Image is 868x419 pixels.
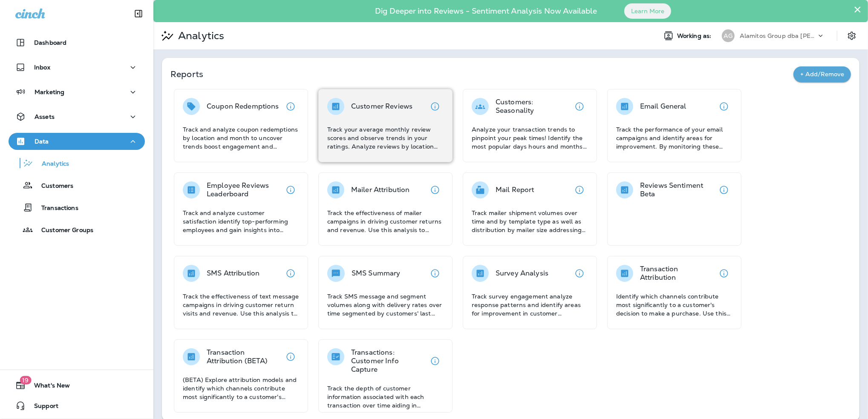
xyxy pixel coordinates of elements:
button: View details [427,353,444,370]
p: Transaction Attribution [640,265,715,282]
button: Support [9,397,145,414]
button: Settings [844,28,859,43]
p: Transaction Attribution (BETA) [207,348,282,365]
button: Marketing [9,83,145,100]
p: Mailer Attribution [351,186,410,194]
button: 19What's New [9,377,145,394]
p: Track survey engagement analyze response patterns and identify areas for improvement in customer ... [472,292,588,318]
button: View details [715,98,732,115]
button: Analytics [9,154,145,172]
button: View details [282,98,299,115]
p: Analyze your transaction trends to pinpoint your peak times! Identify the most popular days hours... [472,125,588,151]
button: View details [715,265,732,282]
p: Assets [35,113,55,120]
p: Reviews Sentiment Beta [640,181,715,198]
p: Track the effectiveness of mailer campaigns in driving customer returns and revenue. Use this ana... [327,209,444,234]
p: SMS Attribution [207,269,260,278]
button: Transactions [9,198,145,216]
button: View details [427,181,444,198]
p: Customer Reviews [351,102,412,111]
p: Track the performance of your email campaigns and identify areas for improvement. By monitoring t... [616,125,732,151]
span: 19 [20,376,31,385]
p: Track and analyze coupon redemptions by location and month to uncover trends boost engagement and... [183,125,299,151]
button: View details [427,98,444,115]
p: Inbox [34,64,50,71]
span: What's New [26,382,70,392]
p: Dashboard [34,39,66,46]
button: Data [9,133,145,150]
p: Data [35,138,49,145]
p: SMS Summary [352,269,401,278]
p: Transactions: Customer Info Capture [351,348,427,374]
p: Track and analyze customer satisfaction identify top-performing employees and gain insights into ... [183,209,299,234]
button: View details [571,98,588,115]
p: Track the depth of customer information associated with each transaction over time aiding in asse... [327,384,444,410]
p: Customers: Seasonality [496,98,571,115]
button: Learn More [624,3,671,19]
span: Working as: [677,32,713,40]
p: Track mailer shipment volumes over time and by template type as well as distribution by mailer si... [472,209,588,234]
p: Employee Reviews Leaderboard [207,181,282,198]
button: Customers [9,176,145,194]
button: View details [715,181,732,198]
p: Survey Analysis [496,269,548,278]
p: Alamitos Group dba [PERSON_NAME] [740,32,816,39]
button: Inbox [9,59,145,76]
button: + Add/Remove [793,66,851,82]
button: View details [282,265,299,282]
p: Track the effectiveness of text message campaigns in driving customer return visits and revenue. ... [183,292,299,318]
p: Track your average monthly review scores and observe trends in your ratings. Analyze reviews by l... [327,125,444,151]
p: Coupon Redemptions [207,102,279,111]
p: Customers [33,182,73,190]
p: Reports [170,68,793,80]
button: View details [571,181,588,198]
p: Dig Deeper into Reviews - Sentiment Analysis Now Available [350,10,622,12]
p: Analytics [175,29,224,42]
p: (BETA) Explore attribution models and identify which channels contribute most significantly to a ... [183,376,299,401]
p: Email General [640,102,686,111]
p: Customer Groups [33,227,93,235]
button: Dashboard [9,34,145,51]
div: AG [722,29,735,42]
button: Assets [9,108,145,125]
p: Identify which channels contribute most significantly to a customer's decision to make a purchase... [616,292,732,318]
button: View details [571,265,588,282]
p: Marketing [35,89,64,95]
button: Customer Groups [9,221,145,238]
button: Collapse Sidebar [127,5,150,22]
button: View details [427,265,444,282]
button: View details [282,181,299,198]
p: Track SMS message and segment volumes along with delivery rates over time segmented by customers'... [327,292,444,318]
button: Close [854,3,862,16]
p: Analytics [33,160,69,168]
p: Transactions [33,204,78,212]
button: View details [282,348,299,365]
p: Mail Report [496,186,534,194]
span: Support [26,402,58,413]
